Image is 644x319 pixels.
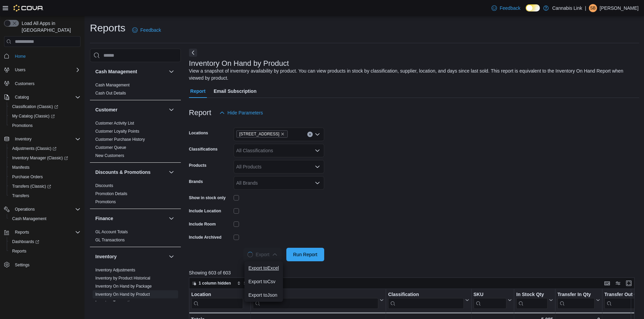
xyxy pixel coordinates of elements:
[1,51,83,61] button: Home
[95,145,126,150] span: Customer Queue
[95,91,126,96] a: Cash Out Details
[15,81,34,86] span: Customers
[9,154,80,162] span: Inventory Manager (Classic)
[500,5,520,11] span: Feedback
[12,66,80,74] span: Users
[589,4,597,12] div: Stephii Belliveau
[12,113,55,119] span: My Catalog (Classic)
[557,292,595,298] div: Transfer In Qty
[129,23,164,37] a: Feedback
[9,103,61,111] a: Classification (Classic)
[12,228,32,236] button: Reports
[9,182,80,190] span: Transfers (Classic)
[95,68,137,75] h3: Cash Management
[95,121,134,126] span: Customer Activity List
[189,269,639,276] p: Showing 603 of 603
[95,169,166,176] button: Discounts & Promotions
[167,168,175,176] button: Discounts & Promotions
[516,292,548,298] div: In Stock Qty
[95,275,150,281] span: Inventory by Product Historical
[95,191,127,196] span: Promotion Details
[315,148,320,153] button: Open list of options
[614,279,622,287] button: Display options
[590,4,596,12] span: SB
[15,54,26,59] span: Home
[189,59,289,68] h3: Inventory On Hand by Product
[95,199,116,205] span: Promotions
[12,216,46,221] span: Cash Management
[9,154,71,162] a: Inventory Manager (Classic)
[12,93,31,101] button: Catalog
[95,268,135,272] a: Inventory Adjustments
[95,267,135,273] span: Inventory Adjustments
[489,1,523,15] a: Feedback
[552,4,582,12] p: Cannabis Link
[1,228,83,237] button: Reports
[293,251,317,258] span: Run Report
[95,276,150,281] a: Inventory by Product Historical
[199,281,231,286] span: 1 column hidden
[189,279,234,287] button: 1 column hidden
[7,121,83,130] button: Promotions
[12,248,26,254] span: Reports
[217,106,266,119] button: Hide Parameters
[167,68,175,76] button: Cash Management
[12,52,28,60] a: Home
[12,239,39,244] span: Dashboards
[189,179,203,184] label: Brands
[189,130,208,136] label: Locations
[95,292,150,297] span: Inventory On Hand by Product
[7,214,83,223] button: Cash Management
[95,137,145,142] span: Customer Purchase History
[12,165,29,170] span: Manifests
[12,155,68,161] span: Inventory Manager (Classic)
[1,79,83,88] button: Customers
[19,20,80,33] span: Load All Apps in [GEOGRAPHIC_DATA]
[7,144,83,153] a: Adjustments (Classic)
[248,292,279,298] span: Export to Json
[167,252,175,261] button: Inventory
[95,292,150,297] a: Inventory On Hand by Product
[95,153,124,158] span: New Customers
[90,119,181,162] div: Customer
[516,292,553,309] button: In Stock Qty
[12,228,80,236] span: Reports
[90,21,125,35] h1: Reports
[243,248,281,261] button: LoadingExport
[557,292,600,309] button: Transfer In Qty
[95,129,139,134] span: Customer Loyalty Points
[9,215,80,223] span: Cash Management
[95,229,128,235] span: GL Account Totals
[189,195,226,201] label: Show in stock only
[1,134,83,144] button: Inventory
[600,4,639,12] p: [PERSON_NAME]
[189,68,636,82] div: View a snapshot of inventory availability by product. You can view products in stock by classific...
[526,11,526,12] span: Dark Mode
[95,83,129,87] a: Cash Management
[95,90,126,96] span: Cash Out Details
[12,104,58,109] span: Classification (Classic)
[526,4,540,11] input: Dark Mode
[12,146,56,151] span: Adjustments (Classic)
[12,184,51,189] span: Transfers (Classic)
[95,183,113,188] a: Discounts
[9,112,57,120] a: My Catalog (Classic)
[516,292,548,309] div: In Stock Qty
[9,173,46,181] a: Purchase Orders
[12,93,80,101] span: Catalog
[625,279,633,287] button: Enter fullscreen
[190,84,206,98] span: Report
[95,215,113,222] h3: Finance
[4,48,80,287] nav: Complex example
[244,288,283,302] button: Export toJson
[95,106,166,113] button: Customer
[315,164,320,169] button: Open list of options
[234,279,264,287] button: Sort fields
[15,136,31,142] span: Inventory
[95,253,166,260] button: Inventory
[307,132,313,137] button: Clear input
[557,292,595,309] div: Transfer In Qty
[473,292,512,309] button: SKU
[253,292,378,298] div: Product
[189,147,218,152] label: Classifications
